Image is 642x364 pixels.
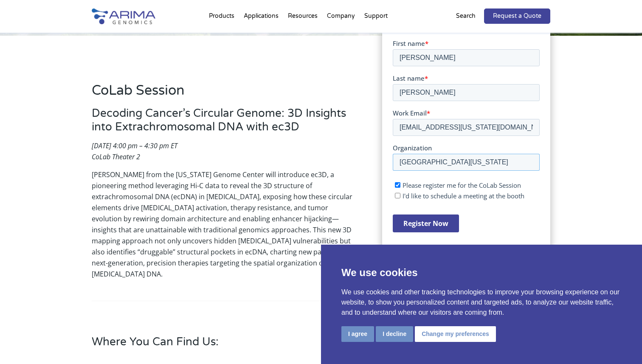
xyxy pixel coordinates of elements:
p: We use cookies and other tracking technologies to improve your browsing experience on our website... [341,287,622,318]
p: [PERSON_NAME] from the [US_STATE] Genome Center will introduce ec3D, a pioneering method leveragi... [92,169,357,279]
button: I agree [341,326,374,342]
img: Arima-Genomics-logo [92,8,155,24]
h3: Where You Can Find Us: [92,335,357,355]
h3: Decoding Cancer’s Circular Genome: 3D Insights into Extrachromosomal DNA with ec3D [92,107,357,140]
button: I decline [376,326,413,342]
p: Search [456,11,476,22]
p: We use cookies [341,265,622,280]
em: CoLab Theater 2 [92,152,140,161]
em: [DATE] 4:00 pm – 4:30 pm ET [92,141,177,150]
a: Request a Quote [484,8,550,24]
button: Change my preferences [415,326,496,342]
h2: CoLab Session [92,81,357,107]
iframe: Form 0 [393,39,540,240]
